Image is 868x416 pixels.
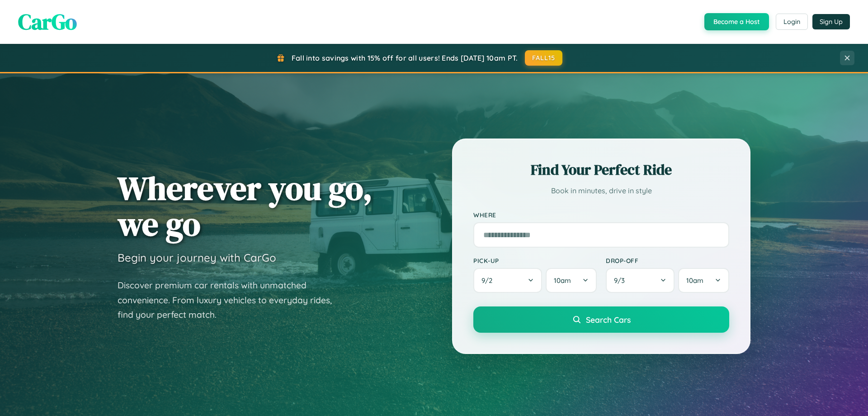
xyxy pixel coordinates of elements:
[606,268,675,293] button: 9/3
[118,278,344,322] p: Discover premium car rentals with unmatched convenience. From luxury vehicles to everyday rides, ...
[554,276,571,285] span: 10am
[18,7,77,37] span: CarGo
[704,13,769,30] button: Become a Host
[473,306,729,333] button: Search Cars
[614,276,629,285] span: 9 / 3
[118,170,373,242] h1: Wherever you go, we go
[473,268,542,293] button: 9/2
[546,268,597,293] button: 10am
[606,257,729,264] label: Drop-off
[812,14,850,29] button: Sign Up
[525,50,563,66] button: FALL15
[678,268,729,293] button: 10am
[292,53,518,62] span: Fall into savings with 15% off for all users! Ends [DATE] 10am PT.
[473,184,729,197] p: Book in minutes, drive in style
[481,276,497,285] span: 9 / 2
[473,160,729,180] h2: Find Your Perfect Ride
[686,276,703,285] span: 10am
[473,257,597,264] label: Pick-up
[473,211,729,219] label: Where
[586,315,631,325] span: Search Cars
[776,14,808,30] button: Login
[118,251,276,264] h3: Begin your journey with CarGo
